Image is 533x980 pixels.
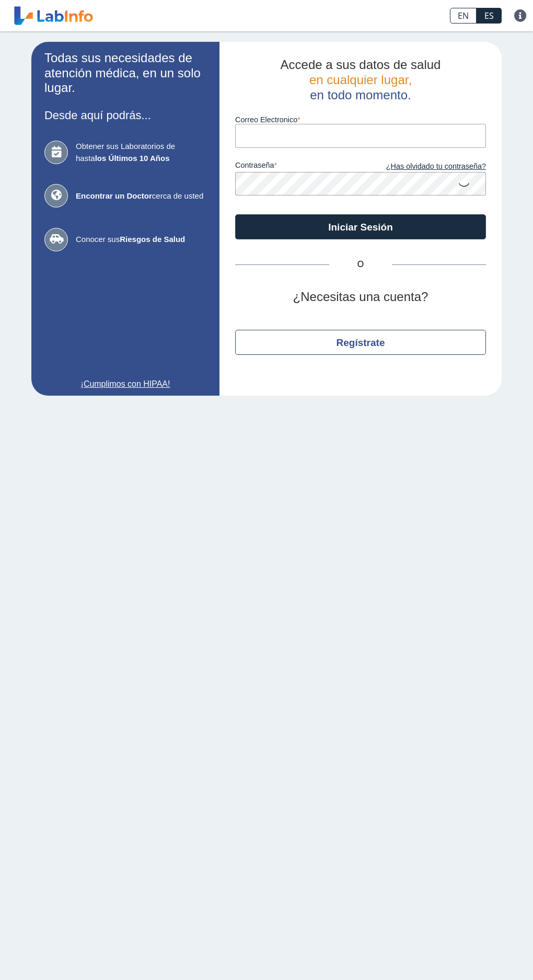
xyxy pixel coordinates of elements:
[477,8,502,24] a: ES
[281,57,441,72] span: Accede a sus datos de salud
[76,141,206,164] span: Obtener sus Laboratorios de hasta
[310,88,411,102] span: en todo momento.
[450,8,477,24] a: EN
[309,73,412,87] span: en cualquier lugar,
[76,234,206,246] span: Conocer sus
[44,51,206,96] h2: Todas sus necesidades de atención médica, en un solo lugar.
[440,939,522,969] iframe: Help widget launcher
[235,161,361,172] label: contraseña
[44,109,206,122] h3: Desde aquí podrás...
[235,290,486,305] h2: ¿Necesitas una cuenta?
[235,214,486,239] button: Iniciar Sesión
[76,190,206,202] span: cerca de usted
[235,330,486,355] button: Regístrate
[329,258,392,271] span: O
[235,116,486,124] label: Correo Electronico
[95,154,170,163] b: los Últimos 10 Años
[361,161,486,172] a: ¿Has olvidado tu contraseña?
[76,191,152,200] b: Encontrar un Doctor
[44,378,206,390] a: ¡Cumplimos con HIPAA!
[120,235,185,244] b: Riesgos de Salud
